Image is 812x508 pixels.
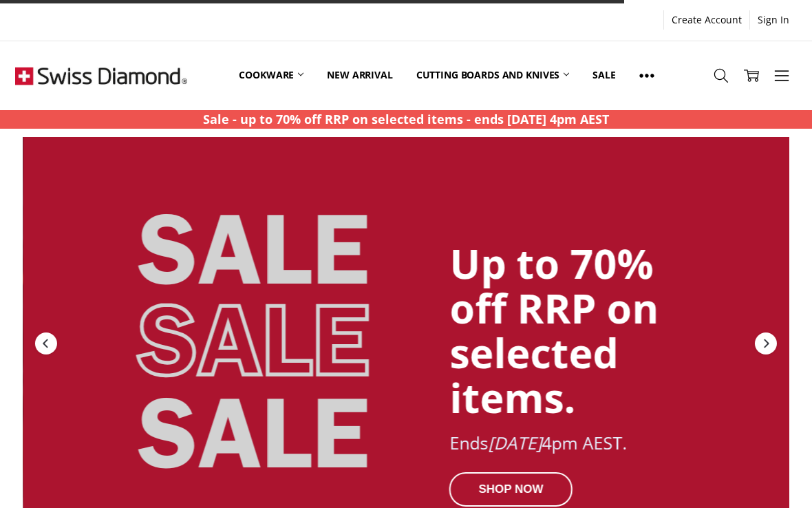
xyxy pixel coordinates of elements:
[581,45,627,106] a: Sale
[750,10,797,30] a: Sign In
[405,45,581,106] a: Cutting boards and knives
[315,45,404,106] a: New arrival
[754,331,778,356] div: Next
[15,41,187,110] img: Free Shipping On Every Order
[449,241,718,420] div: Up to 70% off RRP on selected items.
[203,111,609,127] strong: Sale - up to 70% off RRP on selected items - ends [DATE] 4pm AEST
[34,331,58,356] div: Previous
[488,431,542,454] em: [DATE]
[227,45,315,106] a: Cookware
[664,10,749,30] a: Create Account
[628,45,666,107] a: Show All
[449,434,718,453] div: Ends 4pm AEST.
[449,472,573,506] div: SHOP NOW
